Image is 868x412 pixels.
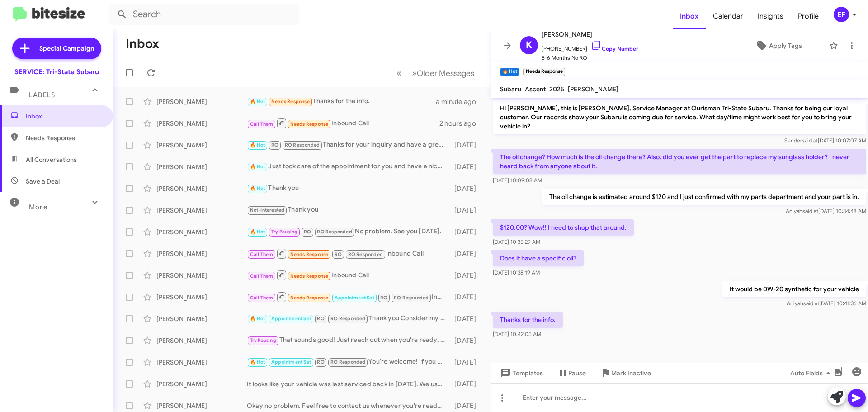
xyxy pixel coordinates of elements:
button: Previous [391,64,407,82]
p: It would be 0W-20 synthetic for your vehicle [722,281,866,297]
a: Profile [791,3,826,29]
small: 🔥 Hot [500,68,519,76]
button: Next [406,64,480,82]
span: Needs Response [290,121,329,127]
div: [PERSON_NAME] [156,97,247,106]
div: Thank you [247,205,450,215]
span: Needs Response [290,251,329,257]
span: Aniyah [DATE] 10:41:36 AM [787,300,866,307]
a: Special Campaign [12,38,101,59]
span: Call Them [250,251,274,257]
span: RO Responded [394,295,429,301]
span: said at [802,208,818,214]
div: [DATE] [450,336,483,345]
span: Not-Interested [250,207,285,213]
p: Does it have a specific oil? [493,250,584,266]
div: [PERSON_NAME] [156,336,247,345]
div: [DATE] [450,206,483,215]
p: The oil change? How much is the oil change there? Also, did you ever get the part to replace my s... [493,149,866,174]
div: [DATE] [450,141,483,150]
span: Appointment Set [271,359,311,365]
span: Needs Response [290,295,329,301]
button: Mark Inactive [593,365,658,381]
span: 5-6 Months No RO [542,53,638,62]
div: [PERSON_NAME] [156,119,247,128]
div: [PERSON_NAME] [156,162,247,171]
div: [DATE] [450,162,483,171]
div: Thanks for your inquiry and have a great weekend. [PERSON_NAME] [247,140,450,150]
div: [PERSON_NAME] [156,401,247,410]
span: Needs Response [26,133,103,142]
div: 2 hours ago [439,119,483,128]
span: Mark Inactive [611,365,651,381]
div: [DATE] [450,293,483,302]
div: [PERSON_NAME] [156,249,247,258]
div: [PERSON_NAME] [156,358,247,367]
span: Special Campaign [39,44,94,53]
div: No problem. See you [DATE]. [247,227,450,237]
div: [PERSON_NAME] [156,293,247,302]
span: Try Pausing [271,229,297,235]
span: Sender [DATE] 10:07:07 AM [784,137,866,144]
div: EF [834,7,849,22]
span: « [396,67,401,79]
a: Insights [750,3,791,29]
span: said at [802,137,818,144]
span: 2025 [549,85,564,93]
button: Pause [550,365,593,381]
div: Inbound Call [247,291,450,303]
div: a minute ago [436,97,483,106]
span: Aniyah [DATE] 10:34:48 AM [786,208,866,214]
span: Pause [568,365,586,381]
div: Thank you Consider my request for exclusive deal that was posted [247,313,450,324]
span: Subaru [500,85,521,93]
span: RO [317,359,324,365]
p: The oil change is estimated around $120 and I just confirmed with my parts department and your pa... [542,189,866,205]
div: [PERSON_NAME] [156,206,247,215]
div: Just took care of the appointment for you and have a nice week. [PERSON_NAME] [247,161,450,172]
div: [PERSON_NAME] [156,141,247,150]
small: Needs Response [523,68,565,76]
span: Inbox [673,3,706,29]
span: 🔥 Hot [250,359,265,365]
span: Inbox [26,112,103,121]
span: [PERSON_NAME] [568,85,618,93]
span: RO Responded [330,359,365,365]
div: [PERSON_NAME] [156,379,247,388]
div: SERVICE: Tri-State Subaru [14,67,99,76]
span: RO [304,229,311,235]
span: RO Responded [317,229,352,235]
div: [PERSON_NAME] [156,184,247,193]
div: [DATE] [450,358,483,367]
span: Labels [29,91,55,99]
nav: Page navigation example [392,64,480,82]
span: Older Messages [417,68,474,78]
span: Appointment Set [271,316,311,322]
span: RO Responded [348,251,383,257]
span: [DATE] 10:09:08 AM [493,177,542,184]
div: [PERSON_NAME] [156,314,247,323]
h1: Inbox [126,37,159,51]
span: [PHONE_NUMBER] [542,40,638,53]
span: More [29,203,47,211]
div: [DATE] [450,227,483,237]
div: [DATE] [450,249,483,258]
button: Auto Fields [783,365,841,381]
button: EF [826,7,858,22]
button: Templates [491,365,550,381]
div: Okay no problem. Feel free to contact us whenever you're ready to schedule for service. We're her... [247,401,450,410]
span: 🔥 Hot [250,316,265,322]
span: Needs Response [290,273,329,279]
span: RO [317,316,324,322]
span: 🔥 Hot [250,99,265,104]
div: You're welcome! If you have any other questions or need further assistance, feel free to ask. 🙂 [247,357,450,367]
span: [DATE] 10:42:05 AM [493,331,541,337]
button: Apply Tags [732,38,825,54]
span: Call Them [250,295,274,301]
p: Thanks for the info. [493,312,563,328]
div: It looks like your vehicle was last serviced back in [DATE]. We usually recommend servicing your ... [247,379,450,388]
span: Auto Fields [790,365,834,381]
span: RO [271,142,278,148]
span: 🔥 Hot [250,229,265,235]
